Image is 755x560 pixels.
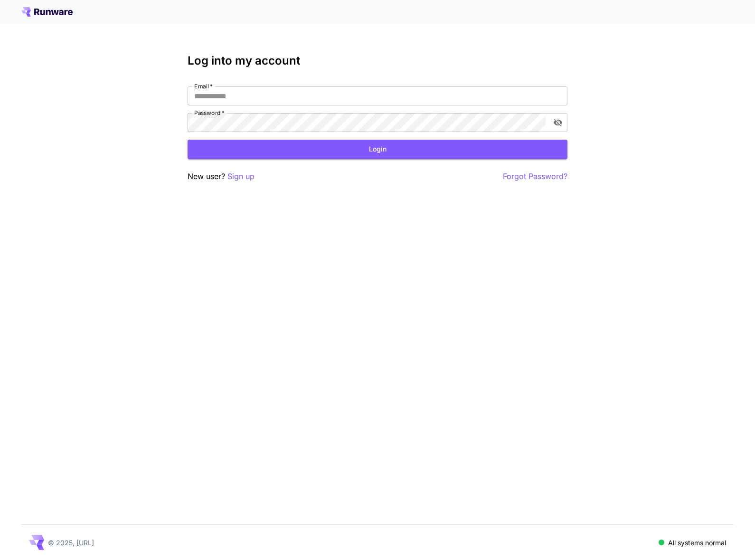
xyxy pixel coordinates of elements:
[227,171,255,182] button: Sign up
[188,171,255,182] p: New user?
[194,82,213,90] label: Email
[48,538,94,548] p: © 2025, [URL]
[194,109,225,117] label: Password
[188,140,567,159] button: Login
[668,538,726,548] p: All systems normal
[549,114,566,131] button: toggle password visibility
[188,54,567,67] h3: Log into my account
[503,171,567,182] button: Forgot Password?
